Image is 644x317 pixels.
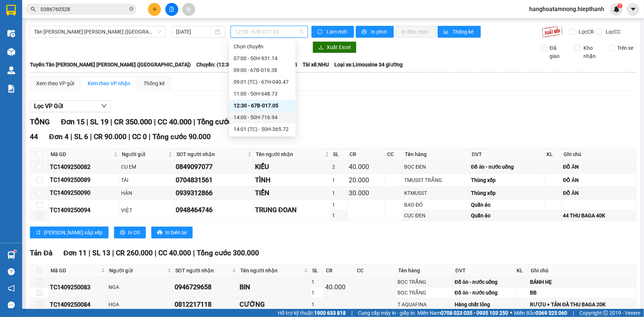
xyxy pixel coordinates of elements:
[530,278,635,286] div: BÁNH HẸ
[90,117,109,126] span: SL 19
[523,4,610,14] span: hanghoatamnong.hiepthanh
[34,26,161,37] span: Tân Châu - Hồ Chí Minh (Giường)
[158,249,191,257] span: CC 40.000
[196,61,250,69] span: Chuyến: (12:30 [DATE])
[278,309,346,317] span: Hỗ trợ kỹ thuật:
[49,200,120,221] td: TC1409250094
[94,132,127,141] span: CR 90.000
[240,282,309,292] div: BIN
[152,7,157,12] span: plus
[453,28,475,36] span: Thống kê
[114,227,146,238] button: printerIn DS
[129,7,134,11] span: close-circle
[110,117,112,126] span: |
[36,230,41,236] span: sort-ascending
[129,6,134,13] span: close-circle
[7,66,15,74] img: warehouse-icon
[396,26,436,38] button: In đơn chọn
[30,227,109,238] button: sort-ascending[PERSON_NAME] sắp xếp
[155,249,156,257] span: |
[193,249,195,257] span: |
[49,132,69,141] span: Đơn 4
[333,163,347,171] div: 2
[404,163,468,171] div: BỌC ĐEN
[175,161,254,173] td: 0849097077
[545,148,562,161] th: KL
[333,211,347,220] div: 1
[562,148,636,161] th: Ghi chú
[313,41,357,53] button: downloadXuất Excel
[176,28,214,36] input: 14/09/2025
[89,249,90,257] span: |
[515,265,529,277] th: KL
[182,3,195,16] button: aim
[8,268,15,275] span: question-circle
[331,148,348,161] th: SL
[7,85,15,93] img: solution-icon
[122,150,167,158] span: Người gửi
[327,28,348,36] span: Làm mới
[175,200,254,221] td: 0948464746
[112,249,114,257] span: |
[197,117,260,126] span: Tổng cước 390.000
[255,175,330,185] div: TÌNH
[49,298,107,311] td: TC1409250084
[254,187,331,200] td: TIỀN
[349,175,384,185] div: 20.000
[74,132,88,141] span: SL 6
[49,187,120,200] td: TC1409250090
[325,282,354,292] div: 40.000
[234,101,291,110] div: 12:30 - 67B-017.05
[41,5,128,13] input: Tìm tên, số ĐT hoặc mã đơn
[255,205,330,215] div: TRUNG ĐOAN
[581,44,603,60] span: Kho nhận
[254,174,331,187] td: TÌNH
[50,188,118,197] div: TC1409250090
[176,175,252,185] div: 0704831561
[471,211,544,220] div: Quần áo
[114,117,152,126] span: CR 350.000
[31,7,36,12] span: search
[8,302,15,309] span: message
[362,29,368,35] span: printer
[234,54,291,62] div: 07:00 - 50H-931.14
[173,298,238,311] td: 0812217118
[234,90,291,98] div: 11:00 - 50H-648.73
[6,5,16,16] img: logo-vxr
[397,265,454,277] th: Tên hàng
[92,249,110,257] span: SL 13
[403,148,470,161] th: Tên hàng
[8,285,15,292] span: notification
[169,7,174,12] span: file-add
[238,277,310,298] td: BIN
[240,299,309,310] div: CƯỜNG
[30,117,50,126] span: TỔNG
[165,3,178,16] button: file-add
[398,300,452,309] div: T AQUAFINA
[255,188,330,198] div: TIỀN
[254,161,331,173] td: KIỀU
[613,6,620,13] img: icon-new-feature
[333,201,347,209] div: 1
[603,28,622,36] span: Lọc CC
[7,30,15,37] img: warehouse-icon
[358,309,416,317] span: Cung cấp máy in - giấy in:
[542,26,563,38] img: 9k=
[627,3,640,16] button: caret-down
[455,300,514,309] div: Hàng chất lỏng
[186,7,191,12] span: aim
[317,29,324,35] span: sync
[254,200,331,221] td: TRUNG ĐOAN
[256,150,324,158] span: Tên người nhận
[356,26,394,38] button: printerIn phơi
[333,176,347,184] div: 1
[563,211,635,220] div: 44 THU BAGA 40K
[175,282,237,292] div: 0946729658
[30,132,38,141] span: 44
[121,176,173,184] div: TÀI
[149,132,151,141] span: |
[165,228,187,237] span: In biên lai
[471,163,544,171] div: Đồ ăn - nước uống
[398,289,452,297] div: BỌC TRẮNG
[51,266,100,275] span: Mã GD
